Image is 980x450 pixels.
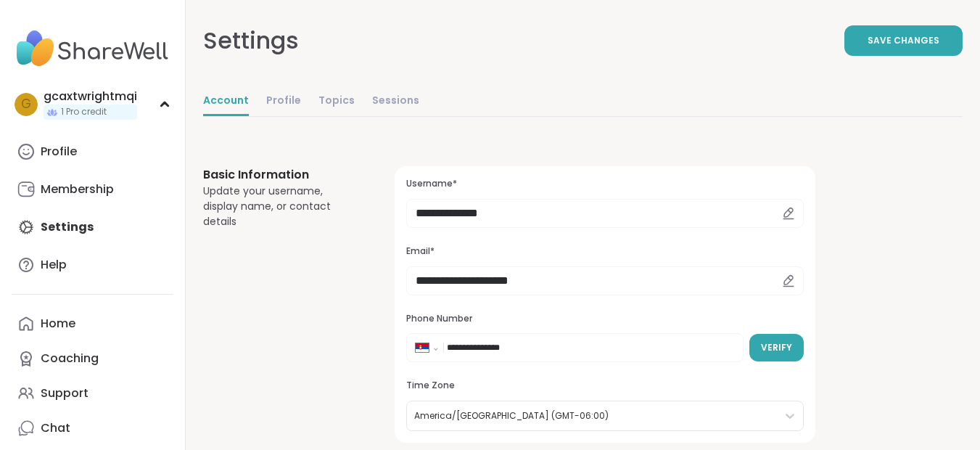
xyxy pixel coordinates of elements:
span: g [21,95,31,114]
a: Coaching [12,341,173,376]
h3: Email* [406,245,804,258]
button: Save Changes [844,25,963,56]
h3: Phone Number [406,313,804,325]
div: Support [41,385,88,401]
a: Profile [266,87,301,116]
h3: Basic Information [203,166,360,184]
h3: Username* [406,178,804,190]
a: Membership [12,172,173,207]
h3: Time Zone [406,380,804,392]
a: Help [12,247,173,282]
div: Coaching [41,351,99,367]
a: Support [12,376,173,411]
a: Chat [12,411,173,446]
span: 1 Pro credit [61,106,107,118]
a: Account [203,87,249,116]
div: Home [41,316,75,332]
span: Save Changes [868,34,939,47]
div: Membership [41,181,114,197]
button: Verify [749,334,804,361]
div: Profile [41,144,77,160]
div: Help [41,257,67,273]
a: Profile [12,134,173,169]
div: gcaxtwrightmqi [44,89,137,105]
img: ShareWell Nav Logo [12,23,173,74]
div: Settings [203,23,299,58]
a: Home [12,306,173,341]
div: Update your username, display name, or contact details [203,184,360,229]
div: Chat [41,420,70,436]
a: Topics [318,87,355,116]
span: Verify [761,341,792,354]
a: Sessions [372,87,419,116]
